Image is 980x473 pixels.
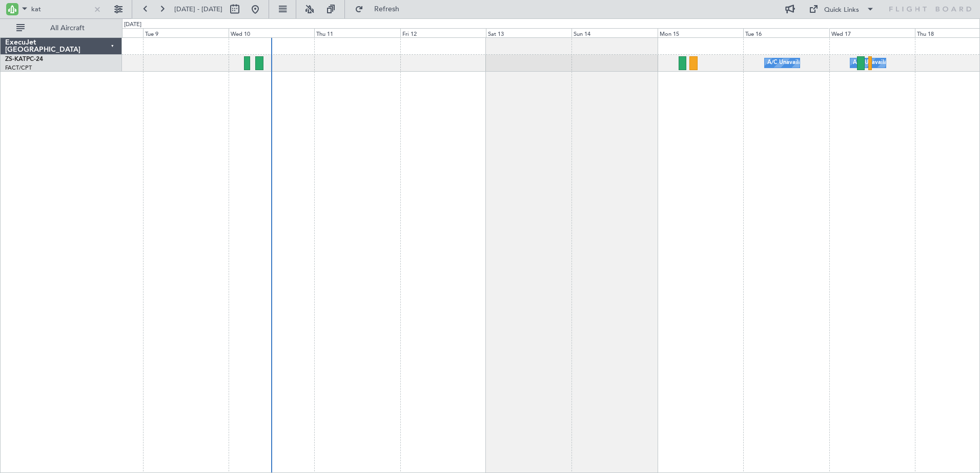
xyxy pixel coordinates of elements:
button: Refresh [350,1,412,17]
span: All Aircraft [27,25,108,32]
a: FACT/CPT [5,64,32,72]
div: Sun 14 [571,28,657,37]
div: Mon 15 [658,28,743,37]
span: Refresh [365,6,409,13]
span: ZS-KAT [5,56,26,62]
div: [DATE] [124,20,141,29]
button: Quick Links [804,1,880,17]
input: A/C (Reg. or Type) [31,2,90,17]
div: A/C Unavailable [767,55,810,71]
div: Quick Links [824,5,859,15]
div: Fri 12 [400,28,486,37]
div: Thu 11 [314,28,400,37]
div: A/C Unavailable [853,55,895,71]
button: All Aircraft [11,20,111,36]
div: Wed 17 [829,28,915,37]
div: Wed 10 [229,28,314,37]
span: [DATE] - [DATE] [174,5,222,14]
div: Sat 13 [486,28,571,37]
div: Tue 9 [143,28,229,37]
div: Tue 16 [743,28,829,37]
a: ZS-KATPC-24 [5,56,43,62]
